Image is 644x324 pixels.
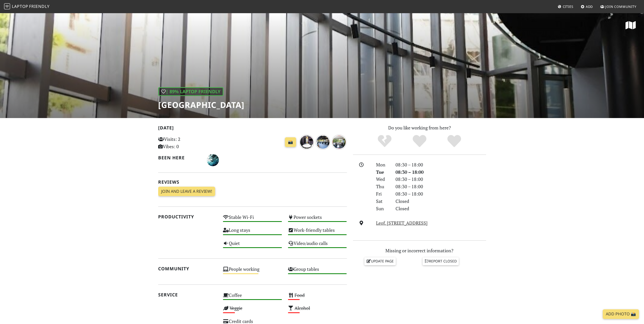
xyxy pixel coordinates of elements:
div: Sun [373,205,392,212]
div: No [367,134,402,148]
div: Work-friendly tables [285,226,350,239]
div: Fri [373,190,392,198]
img: 5354-melina.jpg [207,154,219,166]
h2: Productivity [158,214,217,219]
div: Closed [392,198,489,205]
div: Quiet [220,239,285,252]
p: Do you like working from here? [353,124,486,131]
span: Add [586,4,593,9]
div: People working [220,265,285,278]
img: over 1 year ago [331,135,347,150]
div: Tue [373,168,392,176]
div: 08:30 – 18:00 [392,176,489,183]
div: Video/audio calls [285,239,350,252]
img: over 1 year ago [299,135,314,150]
span: Melina Legaki [207,157,219,163]
s: Food [295,292,305,298]
div: 08:30 – 18:00 [392,190,489,198]
p: Missing or incorrect information? [353,247,486,254]
s: Alcohol [295,305,310,311]
div: Group tables [285,265,350,278]
a: Cities [556,2,575,11]
s: Veggie [230,305,242,311]
div: Long stays [220,226,285,239]
a: Add [579,2,595,11]
a: over 1 year ago [331,138,347,144]
a: 📸 [285,137,296,147]
a: Leof. [STREET_ADDRESS] [376,220,428,226]
a: LaptopFriendly LaptopFriendly [4,2,50,11]
div: Thu [373,183,392,190]
div: | 89% Laptop Friendly [158,87,223,96]
img: over 1 year ago [315,135,330,150]
div: Stable Wi-Fi [220,213,285,226]
p: Visits: 2 Vibes: 0 [158,136,217,150]
h2: Reviews [158,179,347,185]
h2: [DATE] [158,125,347,132]
span: Laptop [12,4,28,9]
a: Join Community [598,2,638,11]
a: Report closed [423,257,459,265]
div: Mon [373,161,392,168]
div: Yes [402,134,437,148]
div: Wed [373,176,392,183]
a: over 1 year ago [315,138,331,144]
div: 08:30 – 18:00 [392,161,489,168]
h2: Been here [158,155,201,160]
div: Power sockets [285,213,350,226]
div: 08:30 – 18:00 [392,183,489,190]
h2: Community [158,266,217,271]
span: Join Community [605,4,636,9]
span: Friendly [29,4,49,9]
h1: [GEOGRAPHIC_DATA] [158,100,244,110]
div: Coffee [220,291,285,304]
div: Definitely! [437,134,472,148]
div: Sat [373,198,392,205]
a: Join and leave a review! [158,187,215,196]
a: Update page [364,257,396,265]
span: Cities [563,4,573,9]
a: over 1 year ago [299,138,315,144]
div: 08:30 – 18:00 [392,168,489,176]
img: LaptopFriendly [4,3,10,9]
div: Closed [392,205,489,212]
h2: Service [158,292,217,297]
a: Add Photo 📸 [603,309,639,319]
